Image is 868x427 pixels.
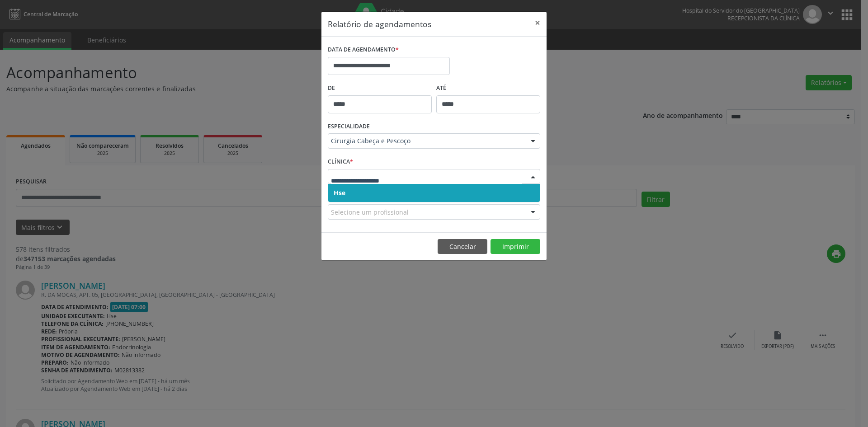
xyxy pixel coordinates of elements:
[438,239,487,254] button: Cancelar
[331,207,409,217] span: Selecione um profissional
[328,43,399,57] label: DATA DE AGENDAMENTO
[334,188,345,197] span: Hse
[491,239,540,254] button: Imprimir
[436,81,540,95] label: ATÉ
[528,12,547,34] button: Close
[328,120,370,134] label: ESPECIALIDADE
[328,81,432,95] label: De
[328,155,353,169] label: CLÍNICA
[328,18,431,30] h5: Relatório de agendamentos
[331,136,522,145] span: Cirurgia Cabeça e Pescoço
